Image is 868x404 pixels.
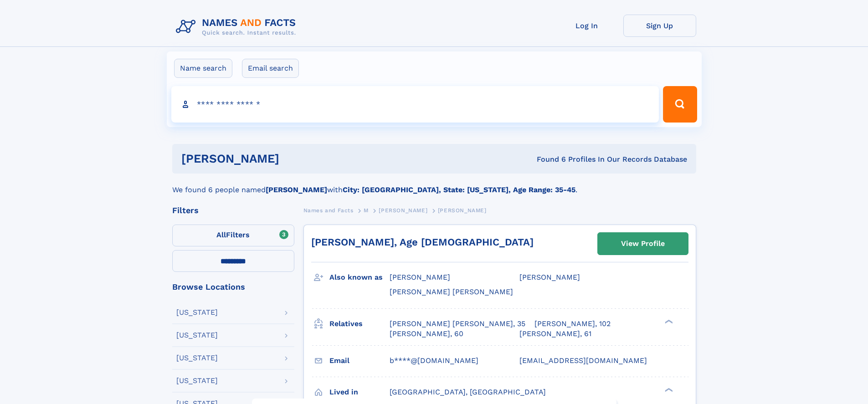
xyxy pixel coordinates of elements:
div: Found 6 Profiles In Our Records Database [408,154,687,164]
div: [US_STATE] [176,354,218,362]
div: ❯ [663,387,673,393]
div: Browse Locations [172,283,294,291]
span: [GEOGRAPHIC_DATA], [GEOGRAPHIC_DATA] [390,388,546,396]
a: [PERSON_NAME], Age [DEMOGRAPHIC_DATA] [311,236,534,248]
div: We found 6 people named with . [172,174,696,195]
a: [PERSON_NAME], 61 [519,329,591,339]
div: [US_STATE] [176,377,218,384]
h3: Relatives [329,316,390,332]
a: M [364,205,369,216]
span: [PERSON_NAME] [379,207,427,214]
div: Filters [172,206,294,215]
span: All [216,230,226,239]
h1: [PERSON_NAME] [181,153,408,164]
span: [PERSON_NAME] [519,273,580,281]
span: M [364,207,369,214]
a: [PERSON_NAME], 60 [390,329,463,339]
b: City: [GEOGRAPHIC_DATA], State: [US_STATE], Age Range: 35-45 [343,185,575,194]
a: Log In [550,15,623,37]
div: ❯ [663,318,673,324]
label: Name search [174,59,232,78]
div: [US_STATE] [176,309,218,316]
span: [PERSON_NAME] [PERSON_NAME] [390,287,513,296]
div: View Profile [621,233,665,254]
input: search input [171,86,659,123]
a: [PERSON_NAME] [379,205,427,216]
span: [PERSON_NAME] [438,207,487,214]
h3: Also known as [329,270,390,285]
label: Email search [242,59,299,78]
h3: Email [329,353,390,368]
b: [PERSON_NAME] [266,185,327,194]
h3: Lived in [329,384,390,400]
label: Filters [172,225,294,246]
span: [PERSON_NAME] [390,273,450,281]
div: [US_STATE] [176,332,218,339]
a: [PERSON_NAME], 102 [534,319,611,329]
a: View Profile [598,233,688,255]
a: [PERSON_NAME] [PERSON_NAME], 35 [390,319,525,329]
span: [EMAIL_ADDRESS][DOMAIN_NAME] [519,356,647,365]
a: Sign Up [623,15,696,37]
a: Names and Facts [303,205,354,216]
button: Search Button [663,86,697,123]
img: Logo Names and Facts [172,15,303,39]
